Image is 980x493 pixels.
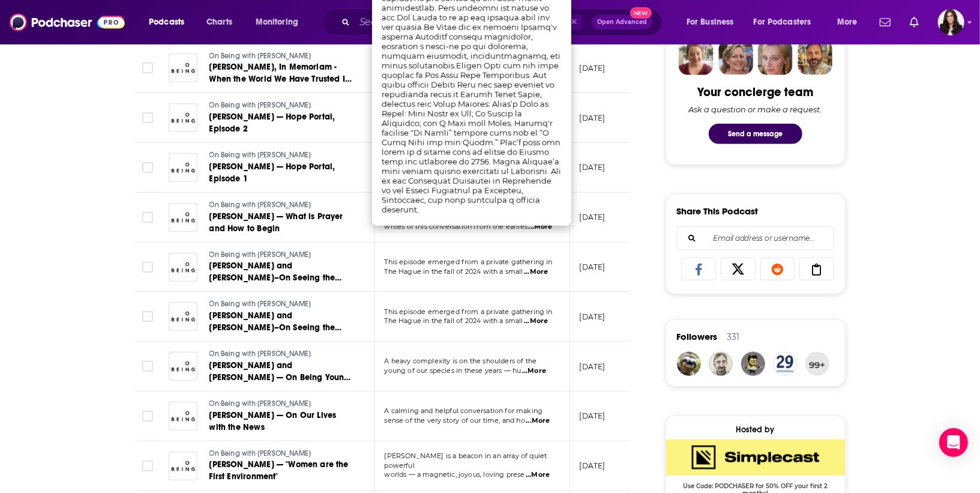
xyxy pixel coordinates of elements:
[142,411,153,422] span: Toggle select row
[709,352,733,376] img: mjbrockwell
[209,151,311,159] span: On Being with [PERSON_NAME]
[142,162,153,173] span: Toggle select row
[209,449,353,459] a: On Being with [PERSON_NAME]
[718,40,753,75] img: Barbara Profile
[679,40,714,75] img: Sydney Profile
[142,262,153,273] span: Toggle select row
[209,459,349,482] span: [PERSON_NAME] — "Women are the First Environment"
[580,212,606,222] p: [DATE]
[385,357,537,365] span: A heavy complexity is on the shoulders of the
[209,399,353,410] a: On Being with [PERSON_NAME]
[140,13,200,32] button: open menu
[209,300,311,308] span: On Being with [PERSON_NAME]
[385,316,523,325] span: The Hague in the fall of 2024 with a small
[209,410,337,432] span: [PERSON_NAME] — On Our Lives with the News
[142,112,153,123] span: Toggle select row
[799,258,834,280] a: Copy Link
[385,366,522,375] span: young of our species in these years — hu
[355,13,560,32] input: Search podcasts, credits, & more...
[209,250,353,261] a: On Being with [PERSON_NAME]
[10,11,125,34] img: Podchaser - Follow, Share and Rate Podcasts
[524,316,548,326] span: ...More
[142,361,153,372] span: Toggle select row
[760,258,795,280] a: Share on Reddit
[798,40,832,75] img: Jon Profile
[209,62,352,96] span: [PERSON_NAME], In Memoriam - When the World We Have Trusted In Is Vanishing
[209,100,353,111] a: On Being with [PERSON_NAME]
[256,14,298,31] span: Monitoring
[209,111,353,135] a: [PERSON_NAME] — Hope Portal, Episode 2
[597,19,647,25] span: Open Advanced
[580,262,606,272] p: [DATE]
[209,260,353,284] a: [PERSON_NAME] and [PERSON_NAME]–On Seeing the Trauma of the Other
[247,13,314,32] button: open menu
[385,258,553,266] span: This episode emerged from a private gathering in
[385,267,523,276] span: The Hague in the fall of 2024 with a small
[142,212,153,223] span: Toggle select row
[677,226,834,250] div: Search followers
[385,470,525,479] span: worlds — a magnetic, joyous, loving prese
[580,113,606,123] p: [DATE]
[142,461,153,471] span: Toggle select row
[697,85,813,100] div: Your concierge team
[209,360,353,384] a: [PERSON_NAME] and [PERSON_NAME] — On Being Young In [GEOGRAPHIC_DATA]
[209,51,353,62] a: On Being with [PERSON_NAME]
[727,331,740,342] div: 331
[746,13,829,32] button: open menu
[209,310,342,345] span: [PERSON_NAME] and [PERSON_NAME]–On Seeing the Trauma of the Other
[209,399,311,408] span: On Being with [PERSON_NAME]
[209,200,353,211] a: On Being with [PERSON_NAME]
[678,13,749,32] button: open menu
[149,14,184,31] span: Podcasts
[209,61,353,85] a: [PERSON_NAME], In Memoriam - When the World We Have Trusted In Is Vanishing
[905,12,924,32] a: Show notifications dropdown
[666,440,845,476] img: SimpleCast Deal: Use Code: PODCHASER for 50% OFF your first 2 months!
[529,222,553,232] span: ...More
[206,14,232,31] span: Charts
[837,14,858,31] span: More
[630,7,652,19] span: New
[209,161,353,185] a: [PERSON_NAME] — Hope Portal, Episode 1
[333,8,674,36] div: Search podcasts, credits, & more...
[385,307,553,316] span: This episode emerged from a private gathering in
[209,360,351,395] span: [PERSON_NAME] and [PERSON_NAME] — On Being Young In [GEOGRAPHIC_DATA]
[829,13,873,32] button: open menu
[522,366,546,376] span: ...More
[385,407,543,415] span: A calming and helpful conversation for making
[939,428,968,457] div: Open Intercom Messenger
[209,211,343,234] span: [PERSON_NAME] — What is Prayer and How to Begin
[209,250,311,259] span: On Being with [PERSON_NAME]
[199,13,239,32] a: Charts
[805,352,829,376] button: 99+
[209,349,353,360] a: On Being with [PERSON_NAME]
[209,162,335,184] span: [PERSON_NAME] — Hope Portal, Episode 1
[682,258,717,280] a: Share on Facebook
[773,352,797,376] img: rule29
[677,331,718,342] span: Followers
[385,222,528,231] span: writes of this conversation from the earlies
[677,352,701,376] img: alnagy
[209,449,311,458] span: On Being with [PERSON_NAME]
[209,349,311,358] span: On Being with [PERSON_NAME]
[580,312,606,322] p: [DATE]
[209,52,311,60] span: On Being with [PERSON_NAME]
[209,261,342,295] span: [PERSON_NAME] and [PERSON_NAME]–On Seeing the Trauma of the Other
[209,459,353,483] a: [PERSON_NAME] — "Women are the First Environment"
[209,299,353,310] a: On Being with [PERSON_NAME]
[142,62,153,73] span: Toggle select row
[385,452,547,470] span: [PERSON_NAME] is a beacon in an array of quiet powerful
[209,150,353,161] a: On Being with [PERSON_NAME]
[209,310,353,334] a: [PERSON_NAME] and [PERSON_NAME]–On Seeing the Trauma of the Other
[580,162,606,172] p: [DATE]
[580,361,606,372] p: [DATE]
[741,352,765,376] img: JonnyBails
[526,470,550,480] span: ...More
[209,410,353,434] a: [PERSON_NAME] — On Our Lives with the News
[938,9,964,35] span: Logged in as RebeccaShapiro
[689,104,822,114] div: Ask a question or make a request.
[209,101,311,109] span: On Being with [PERSON_NAME]
[709,124,802,144] button: Send a message
[938,9,964,35] img: User Profile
